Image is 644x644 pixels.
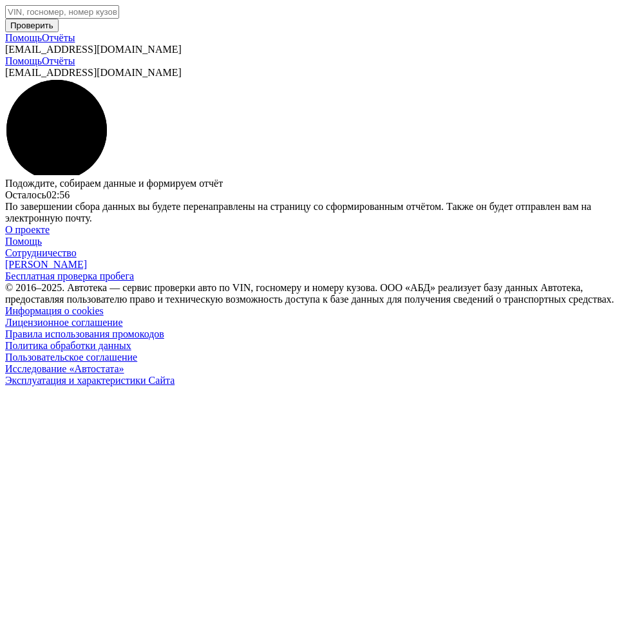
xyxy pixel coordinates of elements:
[5,32,42,43] a: Помощь
[42,55,75,66] a: Отчёты
[5,282,639,305] div: © 2016– 2025 . Автотека — сервис проверки авто по VIN, госномеру и номеру кузова. ООО «АБД» реали...
[5,189,639,201] div: Осталось 02:56
[5,259,639,270] a: [PERSON_NAME]
[5,5,119,19] input: VIN, госномер, номер кузова
[5,67,639,79] div: [EMAIL_ADDRESS][DOMAIN_NAME]
[5,19,59,32] button: Проверить
[5,363,639,375] a: Исследование «Автостата»
[5,236,639,247] a: Помощь
[5,352,639,363] a: Пользовательское соглашение
[5,247,639,259] a: Сотрудничество
[5,178,639,189] div: Подождите, собираем данные и формируем отчёт
[5,44,639,55] div: [EMAIL_ADDRESS][DOMAIN_NAME]
[5,317,639,328] a: Лицензионное соглашение
[5,201,639,224] div: По завершении сбора данных вы будете перенаправлены на страницу со сформированным отчётом. Также ...
[5,328,639,340] a: Правила использования промокодов
[5,305,639,317] a: Информация о cookies
[5,340,639,352] a: Политика обработки данных
[5,270,639,282] a: Бесплатная проверка пробега
[42,32,75,43] a: Отчёты
[5,55,42,66] a: Помощь
[5,224,639,236] a: О проекте
[10,21,53,30] span: Проверить
[5,375,639,386] a: Эксплуатация и характеристики Сайта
